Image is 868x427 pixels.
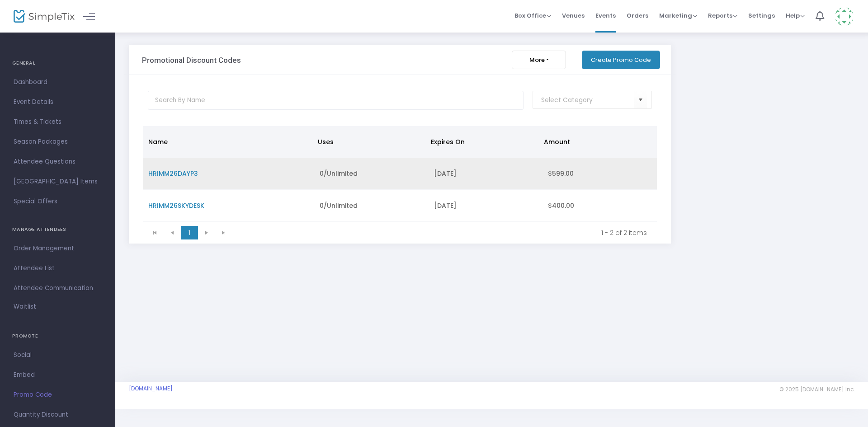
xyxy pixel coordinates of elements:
div: [DATE] [434,169,538,178]
input: NO DATA FOUND [541,95,634,105]
span: Social [14,349,102,361]
span: Quantity Discount [14,409,102,421]
span: Uses [318,137,334,146]
div: Data table [143,126,657,222]
span: Embed [14,369,102,381]
span: $400.00 [548,201,574,210]
span: Orders [627,4,648,27]
div: [DATE] [434,201,538,210]
span: Box Office [514,11,551,20]
span: Help [786,11,805,20]
input: Search By Name [148,91,524,110]
h4: PROMOTE [12,327,103,345]
span: Marketing [659,11,697,20]
span: Name [148,137,168,146]
h3: Promotional Discount Codes [142,56,241,65]
span: Event Details [14,96,102,108]
span: Waitlist [14,302,36,311]
span: Events [595,4,616,27]
h4: GENERAL [12,54,103,72]
span: Venues [562,4,585,27]
span: Attendee Questions [14,156,102,168]
span: 0/Unlimited [320,201,358,210]
a: [DOMAIN_NAME] [129,385,173,392]
kendo-pager-info: 1 - 2 of 2 items [239,228,647,237]
span: Attendee Communication [14,282,102,294]
span: Order Management [14,243,102,254]
span: Attendee List [14,263,102,274]
h4: MANAGE ATTENDEES [12,221,103,239]
span: HRIMM26DAYP3 [148,169,198,178]
span: Promo Code [14,389,102,401]
span: Amount [544,137,570,146]
span: Times & Tickets [14,116,102,128]
span: Dashboard [14,76,102,88]
span: Page 1 [181,226,198,239]
span: Expires On [431,137,465,146]
span: Season Packages [14,136,102,148]
button: Create Promo Code [582,51,660,69]
span: Special Offers [14,196,102,207]
span: [GEOGRAPHIC_DATA] Items [14,176,102,188]
span: 0/Unlimited [320,169,358,178]
span: Reports [708,11,737,20]
span: Settings [748,4,775,27]
span: $599.00 [548,169,574,178]
span: HRIMM26SKYDESK [148,201,204,210]
button: More [512,51,566,69]
span: © 2025 [DOMAIN_NAME] Inc. [779,386,854,393]
button: Select [634,91,647,109]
